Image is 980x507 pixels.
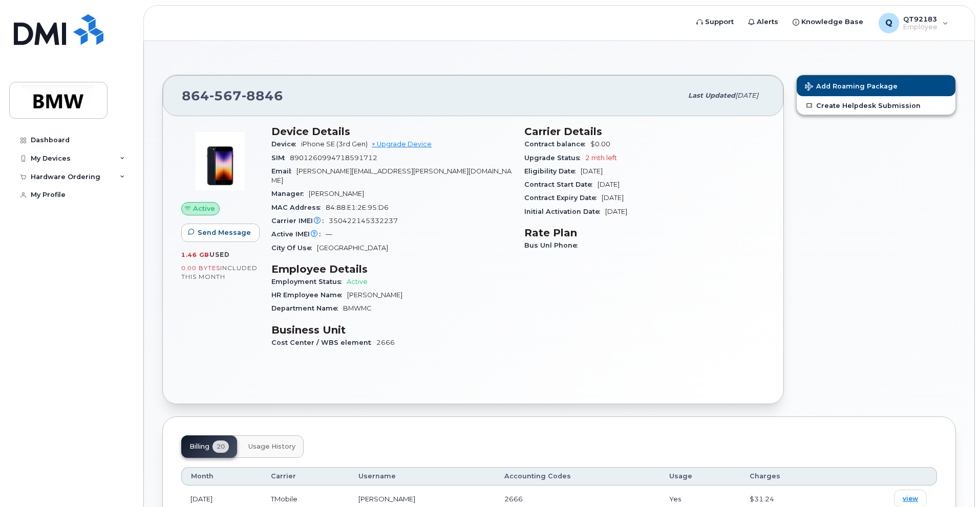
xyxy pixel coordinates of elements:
h3: Carrier Details [524,125,765,138]
span: Department Name [271,304,343,312]
h3: Device Details [271,125,512,138]
span: [PERSON_NAME] [309,190,364,197]
img: image20231002-3703462-1angbar.jpeg [189,130,251,192]
span: Email [271,167,296,175]
th: Charges [740,467,836,486]
span: MAC Address [271,204,326,211]
span: [PERSON_NAME] [347,291,402,299]
span: Contract Expiry Date [524,194,602,202]
a: Create Helpdesk Submission [797,96,955,115]
th: Accounting Codes [495,467,660,486]
span: [DATE] [735,92,758,99]
a: + Upgrade Device [372,140,432,148]
span: view [903,494,918,503]
span: Add Roaming Package [805,82,898,92]
span: 2666 [504,495,523,503]
span: used [209,251,230,258]
span: iPhone SE (3rd Gen) [301,140,368,148]
span: [DATE] [598,181,620,188]
div: $31.24 [750,494,826,504]
span: Contract balance [524,140,590,148]
th: Month [181,467,262,486]
h3: Business Unit [271,324,512,336]
span: 864 [182,88,283,103]
span: Upgrade Status [524,154,585,162]
span: Active [347,278,368,285]
span: Active [193,204,215,213]
span: 2 mth left [585,154,617,162]
th: Usage [660,467,740,486]
span: 1.46 GB [181,251,209,258]
span: SIM [271,154,290,162]
span: Bus Unl Phone [524,241,583,249]
span: Contract Start Date [524,181,598,188]
button: Send Message [181,224,260,242]
span: — [326,230,332,238]
span: 0.00 Bytes [181,264,220,272]
span: BMWMC [343,304,372,312]
span: [DATE] [605,208,627,215]
span: [DATE] [581,167,603,175]
span: Cost Center / WBS element [271,339,376,346]
span: 84:88:E1:2E:95:D6 [326,204,389,211]
th: Carrier [262,467,349,486]
span: Initial Activation Date [524,208,605,215]
span: [DATE] [602,194,624,202]
h3: Rate Plan [524,227,765,239]
span: 8901260994718591712 [290,154,377,162]
span: [PERSON_NAME][EMAIL_ADDRESS][PERSON_NAME][DOMAIN_NAME] [271,167,512,184]
button: Add Roaming Package [797,75,955,96]
iframe: Messenger Launcher [935,462,972,499]
span: Last updated [688,92,735,99]
span: Carrier IMEI [271,217,329,225]
span: Manager [271,190,309,197]
span: $0.00 [590,140,610,148]
span: Usage History [248,443,295,451]
span: Device [271,140,301,148]
span: 8846 [242,88,283,103]
span: City Of Use [271,244,317,252]
h3: Employee Details [271,263,512,275]
span: HR Employee Name [271,291,347,299]
span: [GEOGRAPHIC_DATA] [317,244,388,252]
span: 2666 [376,339,395,346]
span: Eligibility Date [524,167,581,175]
span: Active IMEI [271,230,326,238]
span: Employment Status [271,278,347,285]
span: Send Message [198,228,251,237]
span: 350422145332237 [329,217,398,225]
th: Username [349,467,495,486]
span: 567 [209,88,242,103]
